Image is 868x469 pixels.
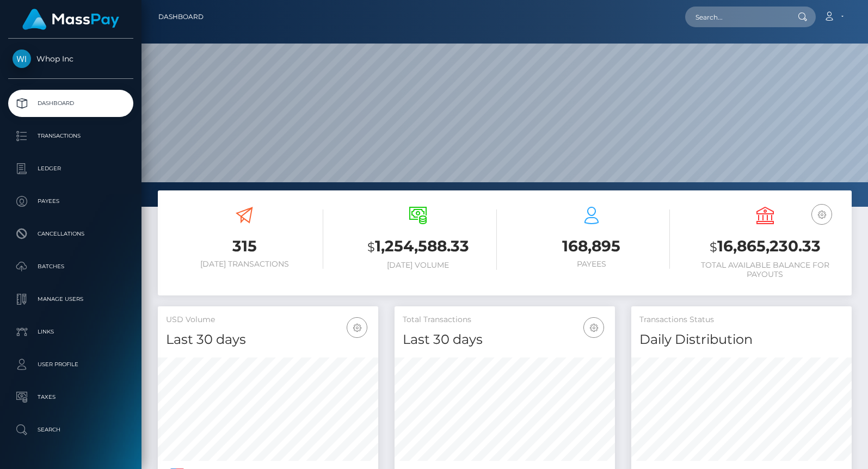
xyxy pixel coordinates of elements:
img: MassPay Logo [22,9,119,30]
p: Batches [13,258,129,275]
h4: Daily Distribution [639,330,844,349]
p: Transactions [13,128,129,144]
a: Dashboard [158,5,204,28]
h6: [DATE] Transactions [166,260,323,269]
h4: Last 30 days [403,330,607,349]
h5: USD Volume [166,314,370,325]
small: $ [367,239,375,255]
p: Cancellations [13,226,129,242]
a: Transactions [8,122,133,150]
a: User Profile [8,351,133,378]
h6: Payees [513,260,670,269]
h4: Last 30 days [166,330,370,349]
p: Search [13,422,129,438]
a: Search [8,416,133,443]
h3: 16,865,230.33 [686,236,844,258]
a: Payees [8,188,133,215]
h5: Total Transactions [403,314,607,325]
p: Links [13,324,129,340]
p: Taxes [13,389,129,405]
p: Dashboard [13,95,129,112]
a: Taxes [8,384,133,411]
small: $ [710,239,717,255]
img: Whop Inc [13,50,31,68]
h6: Total Available Balance for Payouts [686,261,844,279]
h3: 1,254,588.33 [340,236,497,258]
a: Cancellations [8,220,133,248]
h5: Transactions Status [639,314,844,325]
a: Dashboard [8,90,133,117]
p: User Profile [13,356,129,373]
p: Manage Users [13,291,129,307]
h3: 168,895 [513,236,670,257]
input: Search... [685,7,787,27]
a: Ledger [8,155,133,182]
a: Links [8,318,133,345]
a: Manage Users [8,286,133,313]
h3: 315 [166,236,323,257]
h6: [DATE] Volume [340,261,497,270]
span: Whop Inc [8,54,133,64]
p: Payees [13,193,129,209]
a: Batches [8,253,133,280]
p: Ledger [13,161,129,177]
